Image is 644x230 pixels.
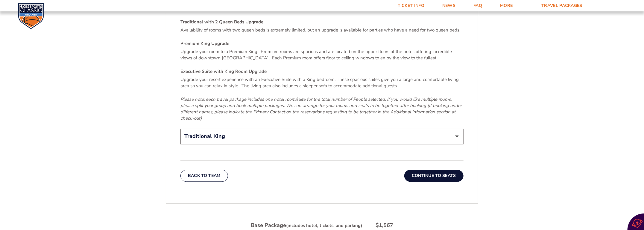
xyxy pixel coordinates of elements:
[180,96,462,121] em: Please note: each travel package includes one hotel room/suite for the total number of People sel...
[180,40,464,47] h4: Premium King Upgrade
[180,27,464,33] p: Availability of rooms with two queen beds is extremely limited, but an upgrade is available for p...
[404,170,464,182] button: Continue To Seats
[180,19,464,25] h4: Traditional with 2 Queen Beds Upgrade
[18,3,44,29] img: CBS Sports Classic
[251,222,362,229] div: Base Package
[286,223,362,229] small: (includes hotel, tickets, and parking)
[180,68,464,75] h4: Executive Suite with King Room Upgrade
[180,49,464,61] p: Upgrade your room to a Premium King. Premium rooms are spacious and are located on the upper floo...
[180,76,464,89] p: Upgrade your resort experience with an Executive Suite with a King bedroom. These spacious suites...
[180,170,228,182] button: Back To Team
[376,222,393,229] div: $1,567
